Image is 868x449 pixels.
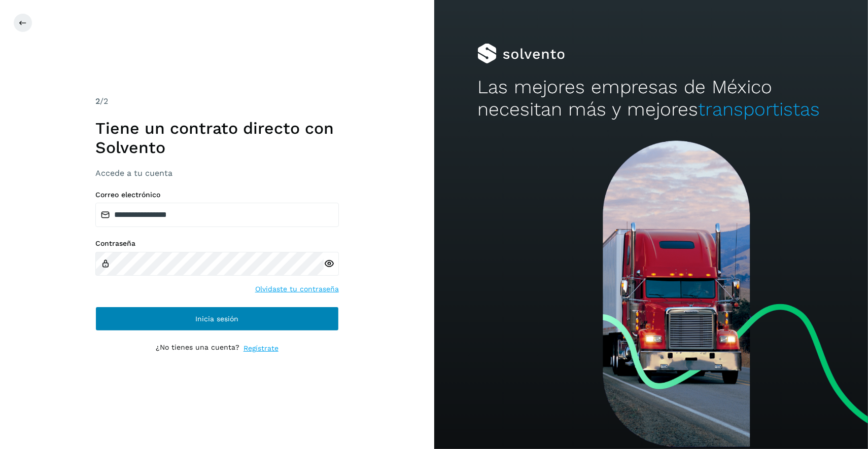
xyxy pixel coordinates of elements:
h3: Accede a tu cuenta [95,168,339,178]
span: 2 [95,96,100,106]
p: ¿No tienes una cuenta? [156,343,239,354]
button: Inicia sesión [95,307,339,331]
a: Olvidaste tu contraseña [255,284,339,294]
span: Inicia sesión [195,315,238,322]
a: Regístrate [244,343,279,354]
label: Contraseña [95,239,339,248]
label: Correo electrónico [95,191,339,199]
h2: Las mejores empresas de México necesitan más y mejores [477,76,824,121]
span: transportistas [698,98,820,120]
h1: Tiene un contrato directo con Solvento [95,119,339,158]
div: /2 [95,95,339,107]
